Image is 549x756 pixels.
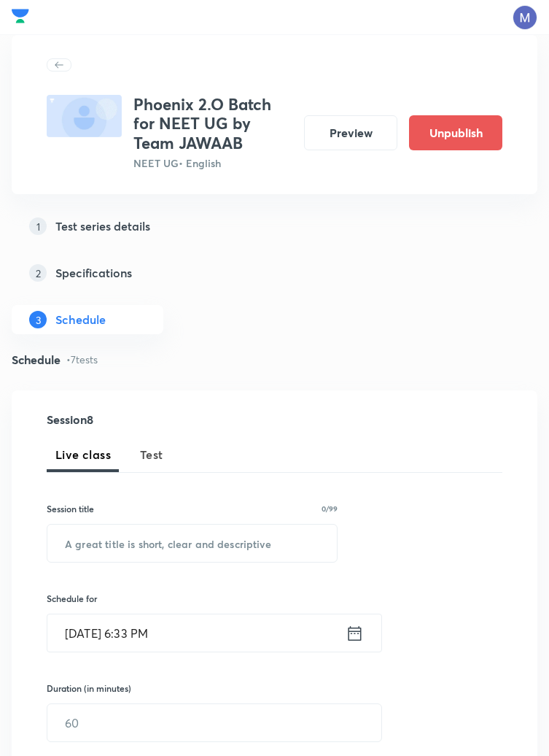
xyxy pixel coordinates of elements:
[409,115,502,150] button: Unpublish
[29,311,47,328] p: 3
[55,217,150,235] h5: Test series details
[12,354,61,366] h4: Schedule
[66,352,98,367] p: • 7 tests
[47,95,122,137] img: fallback-thumbnail.png
[47,704,381,741] input: 60
[322,505,338,512] p: 0/99
[47,592,338,605] h6: Schedule for
[47,682,131,695] h6: Duration (in minutes)
[55,311,106,328] h5: Schedule
[133,95,292,153] h3: Phoenix 2.O Batch for NEET UG by Team JAWAAB
[47,525,337,562] input: A great title is short, clear and descriptive
[55,264,132,282] h5: Specifications
[133,155,292,171] p: NEET UG • English
[12,5,29,27] img: Company Logo
[304,115,397,150] button: Preview
[29,264,47,282] p: 2
[55,446,111,463] span: Live class
[12,5,29,31] a: Company Logo
[47,414,282,425] h4: Session 8
[47,502,94,515] h6: Session title
[140,446,163,463] span: Test
[513,5,537,30] img: Mangilal Choudhary
[29,217,47,235] p: 1
[12,212,537,241] a: 1Test series details
[12,258,537,288] a: 2Specifications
